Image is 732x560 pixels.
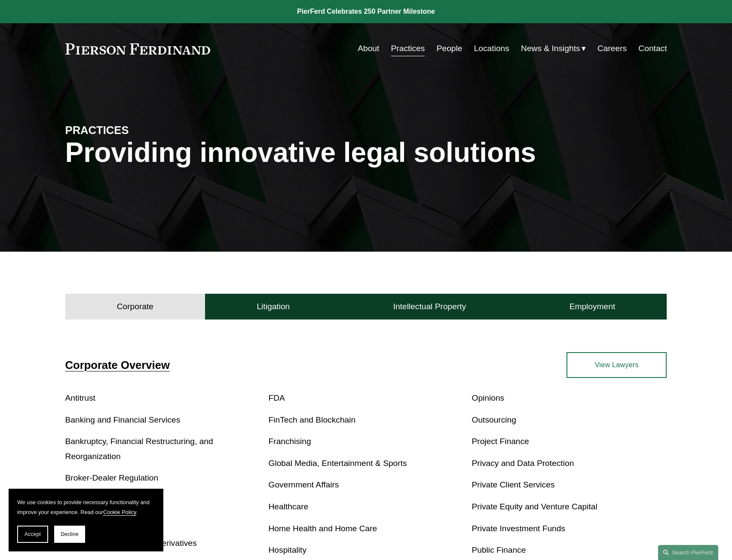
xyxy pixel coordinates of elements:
span: Accept [25,531,41,537]
a: Antitrust [65,394,95,403]
a: Opinions [472,394,504,403]
a: Search this site [658,545,718,560]
a: People [437,40,462,57]
a: Private Client Services [472,481,554,490]
a: Global Media, Entertainment & Sports [269,459,407,468]
span: News & Insights [521,41,580,56]
button: Accept [17,526,48,543]
h4: PRACTICES [65,123,216,137]
p: We use cookies to provide necessary functionality and improve your experience. Read our . [17,497,155,517]
h4: Intellectual Property [393,301,466,312]
a: Broker-Dealer Regulation [65,474,159,483]
a: Private Investment Funds [472,524,565,533]
a: Public Finance [472,546,526,555]
a: folder dropdown [521,40,586,57]
a: Outsourcing [472,415,516,424]
a: Hospitality [269,546,307,555]
a: Cookie Policy [103,509,136,515]
a: Practices [391,40,425,57]
button: Decline [54,526,85,543]
a: Government Affairs [269,481,339,490]
a: Banking and Financial Services [65,415,181,424]
a: Franchising [269,437,311,446]
a: Bankruptcy, Financial Restructuring, and Reorganization [65,437,213,461]
section: Cookie banner [9,489,163,551]
a: Locations [474,40,509,57]
a: FDA [269,394,285,403]
a: Project Finance [472,437,529,446]
h4: Litigation [257,301,290,312]
h4: Employment [570,301,616,312]
a: FinTech and Blockchain [269,415,356,424]
a: Privacy and Data Protection [472,459,574,468]
a: Private Equity and Venture Capital [472,502,597,511]
a: Home Health and Home Care [269,524,377,533]
a: About [358,40,379,57]
h1: Providing innovative legal solutions [65,137,667,168]
span: Decline [61,531,79,537]
a: Corporate Overview [65,359,170,371]
a: Contact [638,40,667,57]
a: View Lawyers [567,352,667,378]
a: Careers [597,40,627,57]
h4: Corporate [117,301,153,312]
a: Healthcare [269,502,309,511]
